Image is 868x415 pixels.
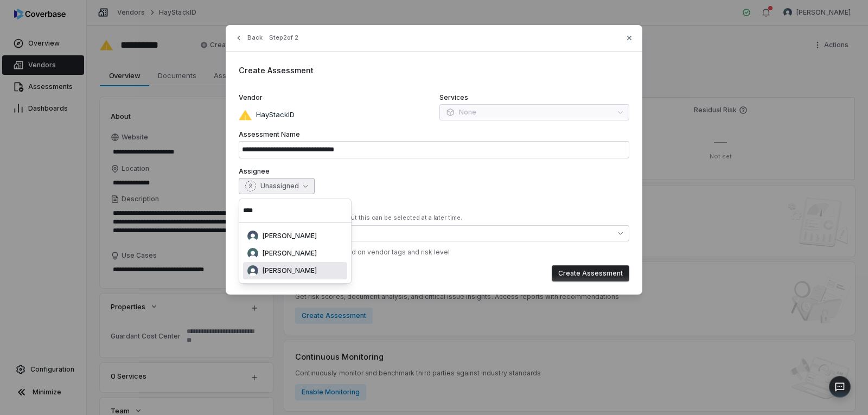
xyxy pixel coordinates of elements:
img: Arun Muthu avatar [247,265,258,276]
div: ✓ Auto-selected 3 control set s based on vendor tags and risk level [239,248,629,257]
span: Vendor [239,93,263,102]
span: [PERSON_NAME] [263,266,317,275]
img: Andrew Burns avatar [247,231,258,241]
span: Create Assessment [239,66,314,75]
span: [PERSON_NAME] [263,232,317,240]
div: Suggestions [243,227,347,279]
label: Assignee [239,167,629,176]
label: Control Sets [239,203,629,212]
span: [PERSON_NAME] [263,249,317,258]
span: Unassigned [260,182,299,190]
button: Create Assessment [552,265,629,282]
span: Step 2 of 2 [269,34,298,42]
button: Back [231,28,266,48]
label: Services [439,93,629,102]
img: Andrew Jerrel Nunez avatar [247,248,258,259]
div: At least one control set is required, but this can be selected at a later time. [239,214,629,222]
p: HayStackID [252,110,295,120]
label: Assessment Name [239,130,629,139]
